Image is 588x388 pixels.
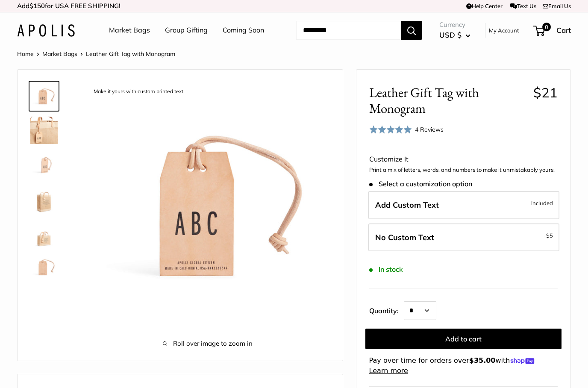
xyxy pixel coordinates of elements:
[544,230,553,241] span: -
[375,200,439,210] span: Add Custom Text
[546,232,553,239] span: $5
[89,86,188,97] div: Make it yours with custom printed text
[534,24,571,37] a: 0 Cart
[109,24,150,37] a: Market Bags
[542,23,551,31] span: 0
[369,299,404,320] label: Quantity:
[365,329,562,349] button: Add to cart
[29,115,59,146] a: description_3mm thick, vegetable tanned American leather
[368,191,559,219] label: Add Custom Text
[489,25,519,35] a: My Account
[401,21,422,40] button: Search
[30,117,58,144] img: description_3mm thick, vegetable tanned American leather
[29,183,59,214] a: description_5 oz vegetable tanned American leather
[439,19,470,31] span: Currency
[29,2,45,10] span: $150
[30,82,58,110] img: description_Make it yours with custom printed text
[556,26,571,35] span: Cart
[86,82,330,326] img: description_Make it yours with custom printed text
[17,50,34,58] a: Home
[531,198,553,208] span: Included
[415,126,444,133] span: 4 Reviews
[369,153,558,166] div: Customize It
[165,24,208,37] a: Group Gifting
[29,218,59,248] a: description_The size is 2.25" X 3.75"
[533,84,558,101] span: $21
[30,185,58,212] img: description_5 oz vegetable tanned American leather
[543,3,571,9] a: Email Us
[296,21,401,40] input: Search...
[29,149,59,180] a: description_Custom printed text with eco-friendly ink
[223,24,264,37] a: Coming Soon
[86,50,175,58] span: Leather Gift Tag with Monogram
[510,3,536,9] a: Text Us
[439,28,470,42] button: USD $
[17,48,175,59] nav: Breadcrumb
[369,166,558,174] p: Print a mix of letters, words, and numbers to make it unmistakably yours.
[29,252,59,282] a: description_No need for custom text? Choose this option
[30,219,58,247] img: description_The size is 2.25" X 3.75"
[375,232,434,242] span: No Custom Text
[466,3,503,9] a: Help Center
[17,24,75,37] img: Apolis
[369,85,527,116] span: Leather Gift Tag with Monogram
[86,338,330,350] span: Roll over image to zoom in
[30,253,58,281] img: description_No need for custom text? Choose this option
[42,50,77,58] a: Market Bags
[29,81,59,112] a: description_Make it yours with custom printed text
[369,265,403,273] span: In stock
[30,151,58,178] img: description_Custom printed text with eco-friendly ink
[439,30,462,39] span: USD $
[369,180,472,188] span: Select a customization option
[368,223,559,252] label: Leave Blank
